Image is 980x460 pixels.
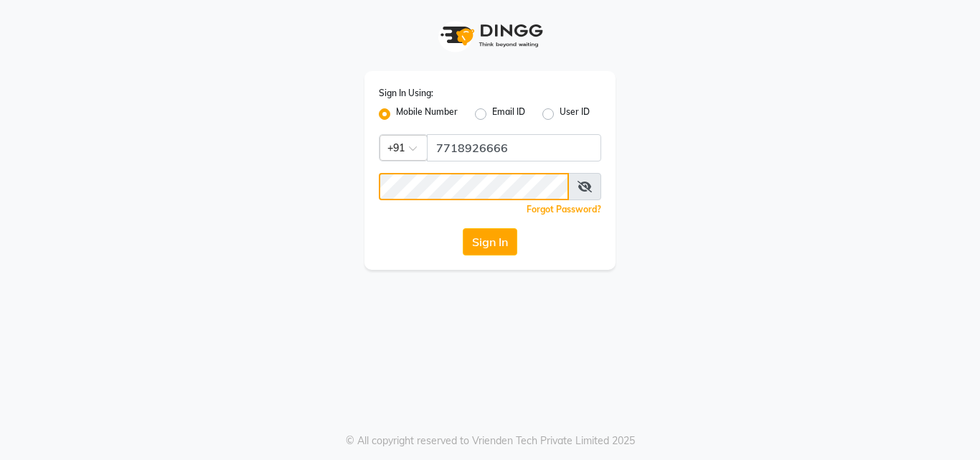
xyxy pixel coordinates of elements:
[527,204,601,215] a: Forgot Password?
[433,14,547,57] img: logo1.svg
[396,105,458,123] label: Mobile Number
[379,173,569,200] input: Username
[463,228,517,255] button: Sign In
[492,105,525,123] label: Email ID
[560,105,590,123] label: User ID
[427,134,601,161] input: Username
[379,87,433,100] label: Sign In Using:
